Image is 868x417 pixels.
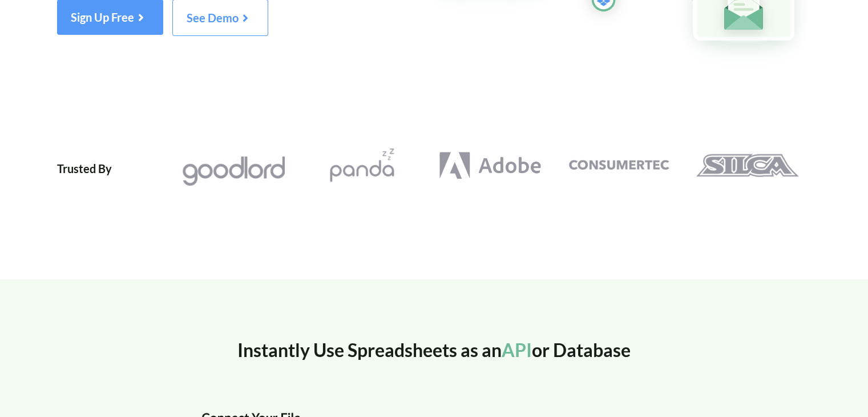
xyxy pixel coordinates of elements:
[696,149,798,183] img: Silca Logo
[426,149,554,183] a: Adobe Logo
[683,149,811,183] a: Silca Logo
[554,149,683,183] a: Consumertec Logo
[182,154,285,188] img: Goodlord Logo
[310,149,413,182] img: Pandazzz Logo
[297,149,426,182] a: Pandazzz Logo
[169,149,297,188] a: Goodlord Logo
[57,149,112,188] div: Trusted By
[114,336,754,410] div: Instantly Use Spreadsheets as an or Database
[439,149,542,183] img: Adobe Logo
[567,149,670,183] img: Consumertec Logo
[187,11,254,25] span: See Demo
[71,10,150,24] span: Sign Up Free
[172,15,268,25] a: See Demo
[502,339,532,361] span: API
